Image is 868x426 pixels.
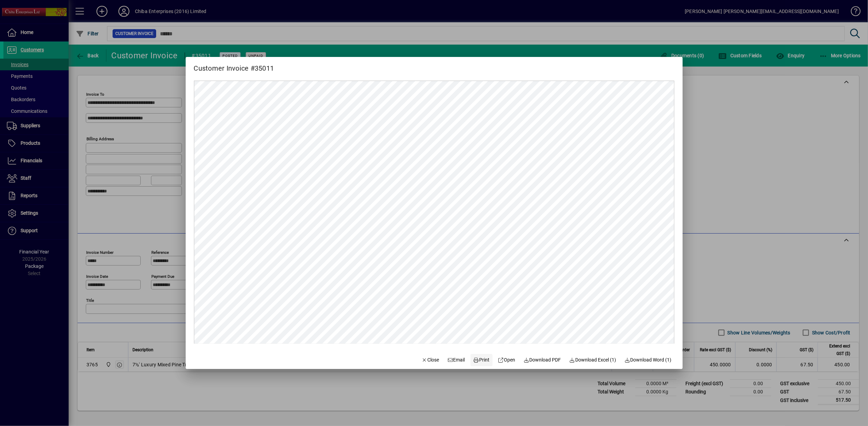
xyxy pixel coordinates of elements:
[186,57,282,74] h2: Customer Invoice #35011
[471,354,493,366] button: Print
[624,356,672,364] span: Download Word (1)
[521,354,564,366] a: Download PDF
[567,354,619,366] button: Download Excel (1)
[421,356,439,364] span: Close
[447,356,465,364] span: Email
[444,354,468,366] button: Email
[495,354,518,366] a: Open
[523,356,561,364] span: Download PDF
[622,354,674,366] button: Download Word (1)
[419,354,442,366] button: Close
[569,356,616,364] span: Download Excel (1)
[498,356,516,364] span: Open
[473,356,490,364] span: Print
